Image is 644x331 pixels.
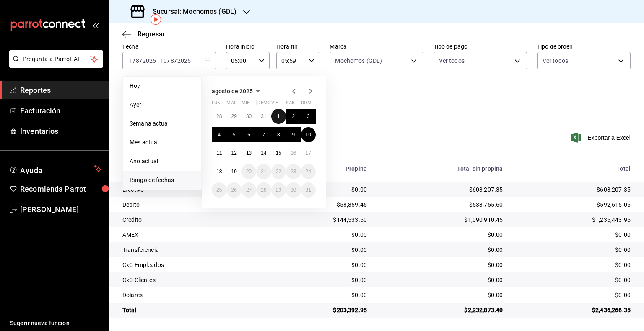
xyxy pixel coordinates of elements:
[246,187,252,193] abbr: 27 de agosto de 2025
[212,100,221,109] abbr: lunes
[516,291,631,299] div: $0.00
[291,169,296,174] abbr: 23 de agosto de 2025
[271,100,278,109] abbr: viernes
[20,183,102,195] span: Recomienda Parrot
[286,100,295,109] abbr: sábado
[276,150,281,156] abbr: 15 de agosto de 2025
[256,109,271,124] button: 31 de julio de 2025
[256,182,271,198] button: 28 de agosto de 2025
[271,146,286,161] button: 15 de agosto de 2025
[246,150,252,156] abbr: 13 de agosto de 2025
[261,113,266,119] abbr: 31 de julio de 2025
[157,57,159,64] span: -
[151,14,161,25] img: Tooltip marker
[122,306,259,314] div: Total
[130,138,195,147] span: Mes actual
[516,231,631,239] div: $0.00
[231,187,236,193] abbr: 26 de agosto de 2025
[226,109,241,124] button: 29 de julio de 2025
[122,44,216,49] label: Fecha
[231,113,236,119] abbr: 29 de julio de 2025
[380,291,503,299] div: $0.00
[212,86,263,96] button: agosto de 2025
[212,164,226,179] button: 18 de agosto de 2025
[130,100,195,109] span: Ayer
[301,100,312,109] abbr: domingo
[212,109,226,124] button: 28 de julio de 2025
[231,169,236,174] abbr: 19 de agosto de 2025
[380,165,503,172] div: Total sin propina
[92,22,99,28] button: open_drawer_menu
[20,105,102,116] span: Facturación
[272,231,367,239] div: $0.00
[226,100,236,109] abbr: martes
[218,132,221,138] abbr: 4 de agosto de 2025
[516,306,631,314] div: $2,436,266.35
[256,146,271,161] button: 14 de agosto de 2025
[286,109,301,124] button: 2 de agosto de 2025
[226,182,241,198] button: 26 de agosto de 2025
[226,44,270,49] label: Hora inicio
[276,169,281,174] abbr: 22 de agosto de 2025
[122,261,259,269] div: CxC Empleados
[10,319,102,328] span: Sugerir nueva función
[272,276,367,284] div: $0.00
[439,56,465,65] span: Ver todos
[20,126,102,137] span: Inventarios
[241,109,256,124] button: 30 de julio de 2025
[306,187,311,193] abbr: 31 de agosto de 2025
[330,44,423,49] label: Marca
[573,133,631,143] button: Exportar a Excel
[301,182,316,198] button: 31 de agosto de 2025
[286,164,301,179] button: 23 de agosto de 2025
[292,132,295,138] abbr: 9 de agosto de 2025
[380,306,503,314] div: $2,232,873.40
[122,246,259,254] div: Transferencia
[226,164,241,179] button: 19 de agosto de 2025
[271,109,286,124] button: 1 de agosto de 2025
[272,216,367,224] div: $144,533.50
[130,157,195,166] span: Año actual
[129,57,133,64] input: --
[516,200,631,209] div: $592,615.05
[272,261,367,269] div: $0.00
[276,44,320,49] label: Hora fin
[130,82,195,90] span: Hoy
[271,182,286,198] button: 29 de agosto de 2025
[380,216,503,224] div: $1,090,910.45
[516,246,631,254] div: $0.00
[177,57,191,64] input: ----
[212,146,226,161] button: 11 de agosto de 2025
[380,200,503,209] div: $533,755.60
[286,182,301,198] button: 30 de agosto de 2025
[233,132,236,138] abbr: 5 de agosto de 2025
[241,164,256,179] button: 20 de agosto de 2025
[277,113,280,119] abbr: 1 de agosto de 2025
[272,291,367,299] div: $0.00
[380,231,503,239] div: $0.00
[434,44,527,49] label: Tipo de pago
[226,146,241,161] button: 12 de agosto de 2025
[301,146,316,161] button: 17 de agosto de 2025
[516,216,631,224] div: $1,235,443.95
[291,187,296,193] abbr: 30 de agosto de 2025
[335,56,382,65] span: Mochomos (GDL)
[246,169,252,174] abbr: 20 de agosto de 2025
[277,132,280,138] abbr: 8 de agosto de 2025
[241,100,249,109] abbr: miércoles
[262,132,265,138] abbr: 7 de agosto de 2025
[20,164,91,174] span: Ayuda
[516,185,631,194] div: $608,207.35
[380,276,503,284] div: $0.00
[241,146,256,161] button: 13 de agosto de 2025
[543,56,568,65] span: Ver todos
[306,169,311,174] abbr: 24 de agosto de 2025
[231,150,236,156] abbr: 12 de agosto de 2025
[256,127,271,142] button: 7 de agosto de 2025
[380,246,503,254] div: $0.00
[146,7,236,17] h3: Sucursal: Mochomos (GDL)
[135,57,140,64] input: --
[212,88,253,95] span: agosto de 2025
